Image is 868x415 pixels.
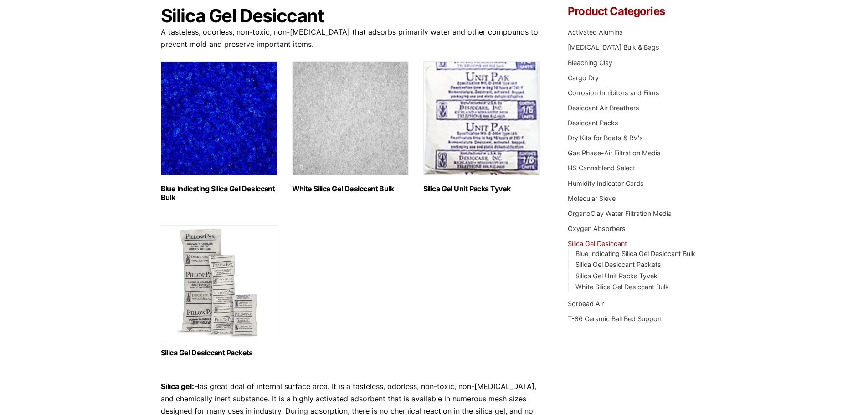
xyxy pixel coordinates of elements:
img: White Silica Gel Desiccant Bulk [292,61,409,175]
a: T-86 Ceramic Ball Bed Support [568,315,662,323]
a: Corrosion Inhibitors and Films [568,89,659,97]
a: Gas Phase-Air Filtration Media [568,149,661,157]
a: Cargo Dry [568,74,599,82]
a: Silica Gel Desiccant Packets [575,261,661,268]
img: Silica Gel Unit Packs Tyvek [423,61,540,175]
h2: White Silica Gel Desiccant Bulk [292,184,409,193]
a: Visit product category Silica Gel Desiccant Packets [161,225,277,357]
a: Bleaching Clay [568,59,612,67]
h1: Silica Gel Desiccant [161,6,541,26]
p: A tasteless, odorless, non-toxic, non-[MEDICAL_DATA] that adsorbs primarily water and other compo... [161,26,541,51]
a: Visit product category White Silica Gel Desiccant Bulk [292,61,409,193]
a: Silica Gel Desiccant [568,240,627,247]
a: White Silica Gel Desiccant Bulk [575,283,669,291]
a: Activated Alumina [568,28,623,36]
img: Silica Gel Desiccant Packets [161,225,277,339]
h2: Silica Gel Desiccant Packets [161,348,277,357]
a: Sorbead Air [568,300,604,307]
a: HS Cannablend Select [568,164,635,172]
strong: Silica gel: [161,382,194,391]
img: Blue Indicating Silica Gel Desiccant Bulk [161,61,277,175]
a: Oxygen Absorbers [568,225,626,232]
a: Visit product category Silica Gel Unit Packs Tyvek [423,61,540,193]
a: Molecular Sieve [568,195,616,202]
a: Dry Kits for Boats & RV's [568,134,643,142]
a: Blue Indicating Silica Gel Desiccant Bulk [575,250,695,257]
a: OrganoClay Water Filtration Media [568,210,672,217]
h4: Product Categories [568,6,707,17]
h2: Silica Gel Unit Packs Tyvek [423,184,540,193]
a: Desiccant Air Breathers [568,104,639,112]
a: Humidity Indicator Cards [568,179,644,187]
a: Visit product category Blue Indicating Silica Gel Desiccant Bulk [161,61,277,202]
a: Desiccant Packs [568,119,618,127]
a: [MEDICAL_DATA] Bulk & Bags [568,43,659,51]
h2: Blue Indicating Silica Gel Desiccant Bulk [161,184,277,202]
a: Silica Gel Unit Packs Tyvek [575,272,657,280]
